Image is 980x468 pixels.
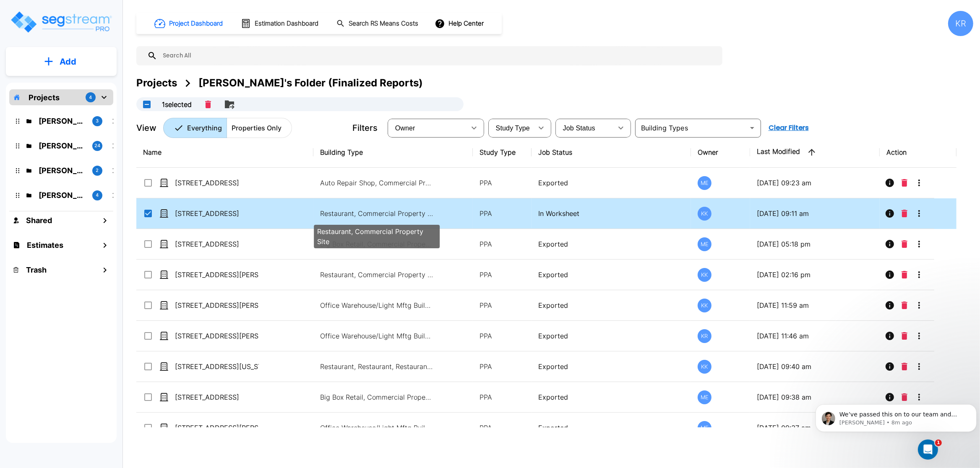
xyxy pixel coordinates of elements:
p: View [136,122,156,134]
button: Info [881,297,898,314]
h1: Estimates [27,239,63,251]
p: PPA [480,361,525,372]
p: PPA [480,331,525,341]
p: Exported [538,270,684,280]
h1: Search RS Means Costs [349,19,418,29]
button: More-Options [911,236,928,252]
h1: Estimation Dashboard [255,19,318,29]
button: Delete [898,328,911,344]
p: Karina's Folder [39,115,86,127]
button: Delete [898,236,911,252]
p: Restaurant, Commercial Property Site [317,226,436,247]
p: M.E. Folder [39,165,86,176]
p: [STREET_ADDRESS] [175,392,259,402]
th: Action [880,137,957,168]
button: Delete [202,97,214,112]
p: Exported [538,392,684,402]
div: Select [557,116,612,140]
input: Building Types [638,122,745,134]
p: 4 [89,94,92,101]
th: Name [136,137,313,168]
button: Delete [898,174,911,191]
div: [PERSON_NAME]'s Folder (Finalized Reports) [198,75,423,91]
p: Big Box Retail, Commercial Property Site [320,392,433,402]
p: 2 [96,167,99,174]
p: [DATE] 11:46 am [757,331,873,341]
div: KK [698,299,712,312]
p: 24 [94,142,100,149]
p: Restaurant, Restaurant, Restaurant, Restaurant, Commercial Property Site [320,361,433,372]
p: [DATE] 09:23 am [757,178,873,188]
p: [STREET_ADDRESS][PERSON_NAME][PERSON_NAME] [175,270,259,280]
div: ME [698,421,712,435]
button: Info [881,358,898,375]
div: ME [698,237,712,251]
p: PPA [480,392,525,402]
p: Restaurant, Commercial Property Site [320,208,433,218]
button: Info [881,205,898,222]
p: Filters [352,122,378,134]
p: 4 [96,192,99,199]
p: 3 [96,117,99,125]
iframe: Intercom live chat [918,439,938,460]
button: Info [881,174,898,191]
button: Add [6,49,117,74]
button: More-Options [911,297,928,314]
p: Kristina's Folder (Finalized Reports) [39,140,86,151]
div: Select [389,116,466,140]
iframe: Intercom notifications message [812,387,980,445]
div: KK [698,268,712,282]
th: Building Type [313,137,473,168]
button: Properties Only [227,118,292,138]
div: Projects [136,75,177,91]
button: UnSelectAll [138,96,155,113]
span: Owner [395,125,415,132]
p: Exported [538,423,684,433]
button: Info [881,266,898,283]
p: Everything [187,123,222,133]
p: PPA [480,208,525,218]
div: ME [698,176,712,190]
button: Info [881,328,898,344]
p: Projects [29,92,60,103]
p: Exported [538,361,684,372]
p: [STREET_ADDRESS][US_STATE] [175,361,259,372]
p: [DATE] 02:16 pm [757,270,873,280]
p: [STREET_ADDRESS] [175,239,259,249]
p: Exported [538,331,684,341]
div: ME [698,390,712,404]
button: Open [746,122,758,134]
p: Add [60,55,76,68]
p: Office Warehouse/Light Mftg Building, Commercial Property Site [320,331,433,341]
p: [STREET_ADDRESS][PERSON_NAME] [175,300,259,310]
p: Jon's Folder [39,190,86,201]
button: Estimation Dashboard [237,15,323,32]
button: More-Options [911,358,928,375]
p: [STREET_ADDRESS] [175,178,259,188]
button: Delete [898,266,911,283]
p: In Worksheet [538,208,684,218]
p: [DATE] 09:11 am [757,208,873,218]
p: Exported [538,239,684,249]
h1: Shared [26,215,52,226]
p: [STREET_ADDRESS] [175,208,259,218]
span: 1 [935,439,942,446]
button: Help Center [433,16,487,31]
button: Delete [898,297,911,314]
div: KR [948,11,973,36]
div: Platform [163,118,292,138]
button: Clear Filters [765,120,812,136]
h1: Project Dashboard [169,19,223,29]
span: Study Type [496,125,530,132]
button: Everything [163,118,227,138]
div: KR [698,329,712,343]
p: [DATE] 05:18 pm [757,239,873,249]
p: Office Warehouse/Light Mftg Building, Commercial Property Site [320,423,433,433]
th: Last Modified [750,137,880,168]
p: PPA [480,423,525,433]
p: [STREET_ADDRESS][PERSON_NAME] [175,423,259,433]
th: Study Type [473,137,532,168]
